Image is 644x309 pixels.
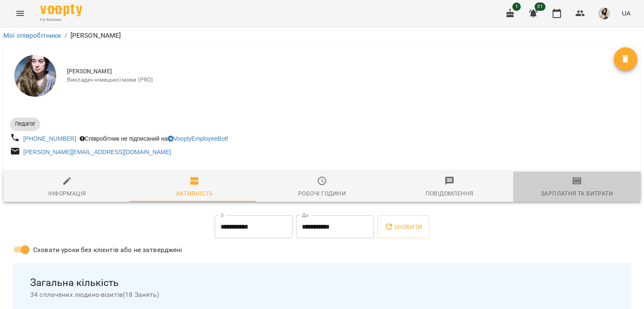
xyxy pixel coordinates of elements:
span: Викладач німецької мови (PRO) [67,76,614,84]
a: VooptyEmployeeBot [168,135,226,142]
div: Інформація [48,188,86,198]
button: Menu [10,3,30,23]
img: Voopty Logo [40,4,82,16]
a: Мої співробітники [3,31,61,39]
div: Активність [176,188,213,198]
span: UA [622,9,631,18]
p: [PERSON_NAME] [70,31,121,41]
div: Повідомлення [426,188,474,198]
span: For Business [40,17,82,23]
span: 21 [535,3,545,11]
span: Сховати уроки без клієнтів або не затверджені [33,245,182,255]
nav: breadcrumb [3,31,641,41]
button: UA [618,5,634,21]
span: Загальна кількість [30,276,614,289]
img: 73a143fceaa2059a5f66eb988b042312.jpg [598,8,610,19]
li: / [65,31,67,41]
span: Педагог [10,120,40,128]
span: 34 сплачених людино-візитів ( 18 Занять ) [30,290,614,300]
div: Робочі години [298,188,346,198]
a: [PHONE_NUMBER] [23,135,76,142]
span: 1 [512,3,521,11]
div: Зарплатня та Витрати [541,188,613,198]
div: Співробітник не підписаний на ! [78,133,230,144]
span: Оновити [384,222,422,232]
button: Оновити [377,215,429,239]
img: Голуб Наталія Олександрівна [14,55,56,97]
span: [PERSON_NAME] [67,67,614,76]
a: [PERSON_NAME][EMAIL_ADDRESS][DOMAIN_NAME] [23,149,171,155]
button: Видалити [614,47,637,71]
